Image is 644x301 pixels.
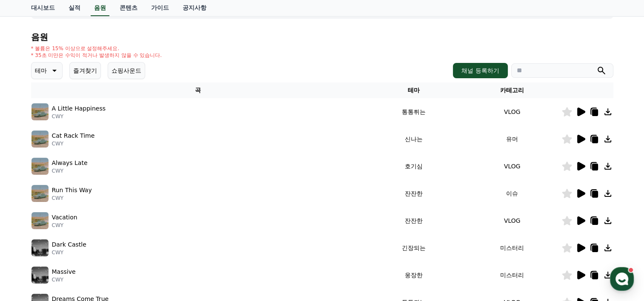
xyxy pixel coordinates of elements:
p: CWY [52,113,106,120]
span: 대화 [78,244,88,250]
td: 긴장되는 [365,234,463,261]
button: 즐겨찾기 [69,62,101,79]
img: music [31,103,49,120]
h4: 음원 [31,32,613,42]
p: * 볼륨은 15% 이상으로 설정해주세요. [31,45,162,52]
span: 설정 [132,243,142,250]
p: CWY [52,222,77,229]
td: VLOG [463,153,561,180]
th: 카테고리 [463,82,561,98]
p: CWY [52,249,86,256]
p: CWY [52,140,95,147]
p: Always Late [52,159,88,168]
img: music [31,239,49,256]
p: Vacation [52,213,77,222]
th: 곡 [31,82,365,98]
a: 설정 [110,230,163,252]
img: music [31,212,49,229]
td: 웅장한 [365,261,463,289]
th: 테마 [365,82,463,98]
p: CWY [52,276,76,283]
img: music [31,267,49,284]
p: * 35초 미만은 수익이 적거나 발생하지 않을 수 있습니다. [31,52,162,59]
td: 미스터리 [463,234,561,261]
td: 유머 [463,125,561,153]
td: VLOG [463,207,561,234]
p: 테마 [35,65,47,77]
p: Run This Way [52,186,92,195]
img: music [31,158,49,175]
td: 잔잔한 [365,180,463,207]
p: Massive [52,267,76,276]
button: 채널 등록하기 [453,63,507,78]
p: A Little Happiness [52,104,106,113]
td: 이슈 [463,180,561,207]
td: 잔잔한 [365,207,463,234]
a: 홈 [3,230,56,252]
td: 미스터리 [463,261,561,289]
p: CWY [52,168,88,174]
img: music [31,185,49,202]
img: music [31,131,49,148]
a: 대화 [56,230,110,252]
span: 홈 [27,243,32,250]
td: 호기심 [365,153,463,180]
p: Dark Castle [52,240,86,249]
button: 쇼핑사운드 [108,62,145,79]
td: 신나는 [365,125,463,153]
button: 테마 [31,62,63,79]
p: Cat Rack Time [52,131,95,140]
td: VLOG [463,98,561,125]
p: CWY [52,195,92,202]
td: 통통튀는 [365,98,463,125]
